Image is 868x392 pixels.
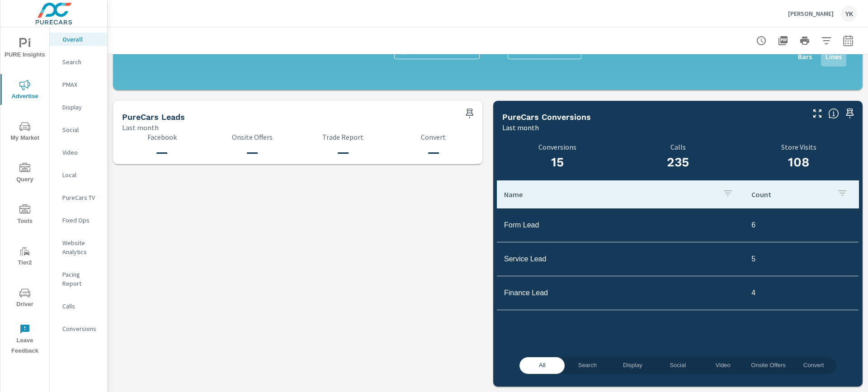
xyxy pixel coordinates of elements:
[525,360,559,371] span: All
[817,32,835,50] button: Apply Filters
[50,33,107,46] div: Overall
[504,190,715,199] p: Name
[50,123,107,137] div: Social
[738,143,859,151] p: Store Visits
[839,32,857,50] button: Select Date Range
[738,155,859,170] h3: 108
[50,146,107,159] div: Video
[50,213,107,227] div: Fixed Ops
[751,360,785,371] span: Onsite Offers
[502,143,612,151] p: Conversions
[3,246,47,268] span: Tier2
[394,145,473,160] h3: —
[50,236,107,259] div: Website Analytics
[810,106,825,121] button: Make Fullscreen
[50,55,107,69] div: Search
[50,268,107,290] div: Pacing Report
[763,47,789,56] h6: View as
[744,282,859,304] td: 4
[122,112,185,122] h5: PureCars Leads
[62,193,100,202] p: PureCars TV
[774,32,792,50] button: "Export Report to PDF"
[497,214,744,236] td: Form Lead
[62,238,100,256] p: Website Analytics
[303,145,383,160] h3: —
[497,248,744,270] td: Service Lead
[502,122,539,133] p: Last month
[62,324,100,333] p: Conversions
[744,214,859,236] td: 6
[3,324,47,356] span: Leave Feedback
[212,133,292,141] p: Onsite Offers
[62,103,100,112] p: Display
[3,121,47,143] span: My Market
[50,191,107,204] div: PureCars TV
[798,51,812,62] p: Bars
[826,51,842,62] p: Lines
[841,5,857,22] div: YK
[50,168,107,182] div: Local
[122,145,202,160] h3: —
[50,78,107,91] div: PMAX
[797,360,831,371] span: Convert
[122,133,202,141] p: Facebook
[744,248,859,270] td: 5
[3,163,47,185] span: Query
[62,80,100,89] p: PMAX
[303,133,383,141] p: Trade Report
[62,57,100,66] p: Search
[502,112,591,122] h5: PureCars Conversions
[623,155,733,170] h3: 235
[122,122,159,133] p: Last month
[62,148,100,157] p: Video
[50,299,107,313] div: Calls
[50,322,107,335] div: Conversions
[212,145,292,160] h3: —
[570,360,604,371] span: Search
[706,360,740,371] span: Video
[394,133,473,141] p: Convert
[62,302,100,311] p: Calls
[462,106,477,121] span: Save this to your personalized report
[751,190,830,199] p: Count
[62,125,100,134] p: Social
[660,360,695,371] span: Social
[788,9,834,18] p: [PERSON_NAME]
[62,170,100,179] p: Local
[3,204,47,227] span: Tools
[3,38,47,60] span: PURE Insights
[62,35,100,44] p: Overall
[3,80,47,102] span: Advertise
[62,270,100,288] p: Pacing Report
[615,360,650,371] span: Display
[62,216,100,225] p: Fixed Ops
[843,106,857,121] span: Save this to your personalized report
[3,288,47,310] span: Driver
[497,282,744,304] td: Finance Lead
[828,108,839,119] span: Understand conversion over the selected time range.
[502,155,612,170] h3: 15
[0,27,49,360] div: nav menu
[796,32,814,50] button: Print Report
[50,100,107,114] div: Display
[623,143,733,151] p: Calls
